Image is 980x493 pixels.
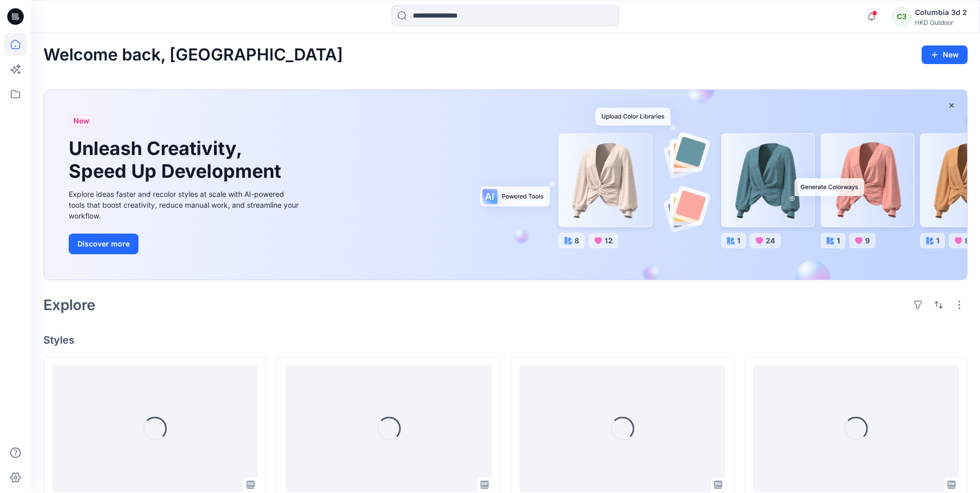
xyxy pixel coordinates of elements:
[915,19,967,26] div: HKD Outdoor
[73,115,89,127] span: New
[43,334,968,346] h4: Styles
[43,45,343,65] h2: Welcome back, [GEOGRAPHIC_DATA]
[915,6,967,19] div: Columbia 3d 2
[69,189,301,221] div: Explore ideas faster and recolor styles at scale with AI-powered tools that boost creativity, red...
[43,297,96,313] h2: Explore
[69,234,138,254] button: Discover more
[69,137,286,182] h1: Unleash Creativity, Speed Up Development
[922,45,968,64] button: New
[69,234,301,254] a: Discover more
[892,7,911,26] div: C3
